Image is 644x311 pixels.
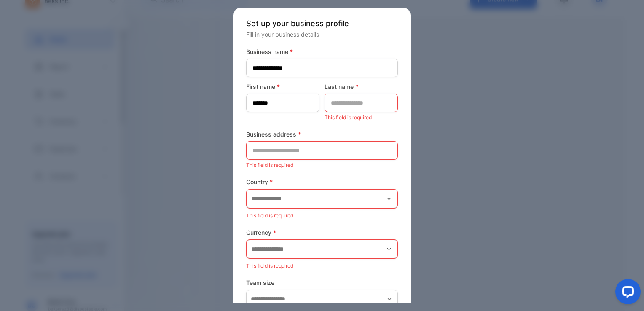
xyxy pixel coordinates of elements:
[246,278,398,287] label: Team size
[246,228,398,237] label: Currency
[246,18,398,29] p: Set up your business profile
[246,30,398,39] p: Fill in your business details
[246,177,398,186] label: Country
[246,210,398,221] p: This field is required
[246,260,398,271] p: This field is required
[609,276,644,311] iframe: LiveChat chat widget
[246,47,398,56] label: Business name
[246,82,319,91] label: First name
[246,130,398,139] label: Business address
[325,112,398,123] p: This field is required
[325,82,398,91] label: Last name
[246,160,398,171] p: This field is required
